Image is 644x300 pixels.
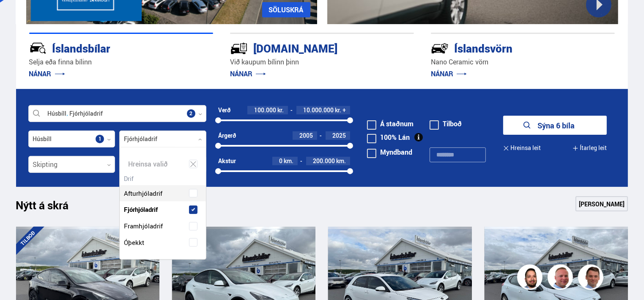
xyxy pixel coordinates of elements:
[218,158,236,164] div: Akstur
[573,139,607,158] button: Ítarleg leit
[518,266,544,291] img: nhp88E3Fdnt1Opn2.png
[218,132,236,139] div: Árgerð
[277,107,284,114] span: kr.
[367,149,412,156] label: Myndband
[230,57,414,67] p: Við kaupum bílinn þinn
[279,157,282,165] span: 0
[124,203,158,216] span: Fjórhjóladrif
[124,236,144,249] span: Óþekkt
[120,156,206,172] div: Hreinsa valið
[431,69,467,78] a: NÁNAR
[431,39,449,57] img: -Svtn6bYgwAsiwNX.svg
[218,107,230,114] div: Verð
[336,158,346,164] span: km.
[230,40,384,55] div: [DOMAIN_NAME]
[254,106,276,114] span: 100.000
[29,40,183,55] div: Íslandsbílar
[343,107,346,114] span: +
[29,69,65,78] a: NÁNAR
[7,3,32,29] button: Open LiveChat chat widget
[367,120,414,127] label: Á staðnum
[262,2,310,17] a: SÖLUSKRÁ
[503,116,607,135] button: Sýna 6 bíla
[124,187,162,200] span: Afturhjóladrif
[303,106,334,114] span: 10.000.000
[335,107,341,114] span: kr.
[124,220,163,232] span: Framhjóladrif
[29,39,47,57] img: JRvxyua_JYH6wB4c.svg
[549,266,574,291] img: siFngHWaQ9KaOqBr.png
[284,158,293,164] span: km.
[230,69,266,78] a: NÁNAR
[16,199,84,217] h1: Nýtt á skrá
[299,131,313,139] span: 2005
[230,39,248,57] img: tr5P-W3DuiFaO7aO.svg
[29,57,213,67] p: Selja eða finna bílinn
[367,134,410,141] label: 100% Lán
[332,131,346,139] span: 2025
[431,57,615,67] p: Nano Ceramic vörn
[430,120,462,127] label: Tilboð
[575,196,628,211] a: [PERSON_NAME]
[431,40,585,55] div: Íslandsvörn
[579,266,605,291] img: FbJEzSuNWCJXmdc-.webp
[313,157,335,165] span: 200.000
[503,139,541,158] button: Hreinsa leit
